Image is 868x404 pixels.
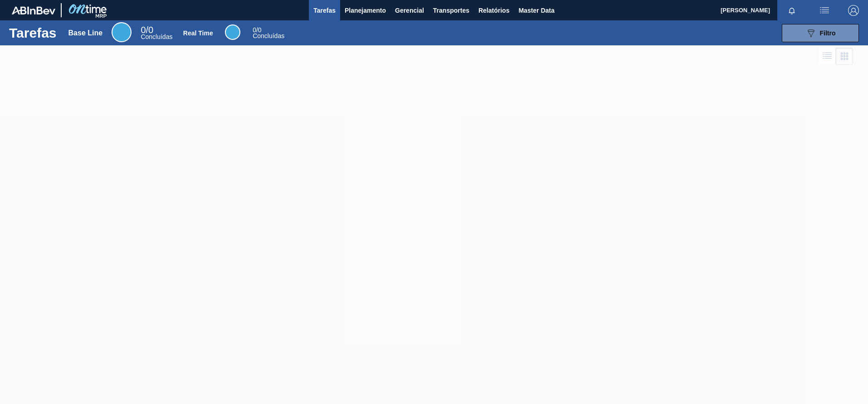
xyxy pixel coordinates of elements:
button: Notificações [777,4,806,17]
div: Base Line [112,22,132,42]
img: userActions [819,5,830,16]
span: Concluídas [253,32,284,39]
div: Base Line [68,29,103,37]
img: Logout [848,5,859,16]
span: Relatórios [478,5,509,16]
div: Base Line [141,26,172,40]
span: Transportes [433,5,469,16]
span: Tarefas [313,5,336,16]
h1: Tarefas [9,28,57,38]
span: Filtro [820,29,836,37]
span: 0 [141,25,146,35]
span: / 0 [141,25,153,35]
span: Gerencial [395,5,424,16]
span: Planejamento [345,5,386,16]
span: Master Data [518,5,554,16]
img: TNhmsLtSVTkK8tSr43FrP2fwEKptu5GPRR3wAAAABJRU5ErkJggg== [12,6,55,15]
div: Real Time [225,24,240,40]
span: Concluídas [141,33,172,40]
button: Filtro [782,24,859,42]
div: Real Time [183,29,213,37]
span: 0 [253,26,256,34]
span: / 0 [253,26,261,34]
div: Real Time [253,27,284,39]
